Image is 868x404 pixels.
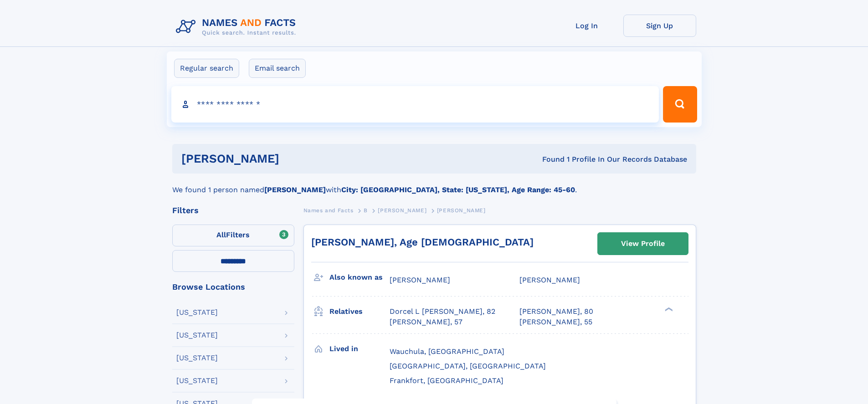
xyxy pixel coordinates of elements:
[390,307,495,317] a: Dorcel L [PERSON_NAME], 82
[172,174,696,195] div: We found 1 person named with .
[550,15,623,37] a: Log In
[171,86,659,123] input: search input
[249,59,306,78] label: Email search
[176,309,218,316] div: [US_STATE]
[378,205,426,216] a: [PERSON_NAME]
[390,376,503,385] span: Frankfort, [GEOGRAPHIC_DATA]
[329,304,390,319] h3: Relatives
[663,86,697,123] button: Search Button
[378,207,426,214] span: [PERSON_NAME]
[311,236,534,248] a: [PERSON_NAME], Age [DEMOGRAPHIC_DATA]
[341,185,575,194] b: City: [GEOGRAPHIC_DATA], State: [US_STATE], Age Range: 45-60
[329,270,390,285] h3: Also known as
[519,276,580,284] span: [PERSON_NAME]
[181,153,411,164] h1: [PERSON_NAME]
[621,233,665,254] div: View Profile
[390,317,462,327] a: [PERSON_NAME], 57
[390,362,546,370] span: [GEOGRAPHIC_DATA], [GEOGRAPHIC_DATA]
[174,59,239,78] label: Regular search
[437,207,486,214] span: [PERSON_NAME]
[411,154,687,164] div: Found 1 Profile In Our Records Database
[216,230,226,239] span: All
[172,283,294,291] div: Browse Locations
[176,377,218,384] div: [US_STATE]
[172,15,303,39] img: Logo Names and Facts
[390,347,504,356] span: Wauchula, [GEOGRAPHIC_DATA]
[264,185,326,194] b: [PERSON_NAME]
[623,15,696,37] a: Sign Up
[329,341,390,357] h3: Lived in
[663,307,673,312] div: ❯
[172,225,294,246] label: Filters
[364,207,368,214] span: B
[519,317,592,327] a: [PERSON_NAME], 55
[176,354,218,362] div: [US_STATE]
[519,307,593,317] a: [PERSON_NAME], 80
[303,205,354,216] a: Names and Facts
[176,332,218,339] div: [US_STATE]
[364,205,368,216] a: B
[390,276,450,284] span: [PERSON_NAME]
[172,206,294,215] div: Filters
[598,233,688,255] a: View Profile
